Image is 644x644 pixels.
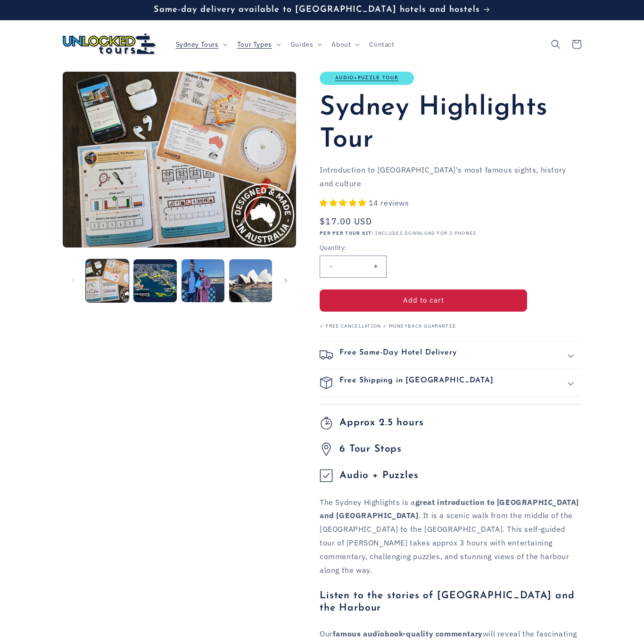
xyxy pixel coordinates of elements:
h4: Listen to the stories of [GEOGRAPHIC_DATA] and the Harbour [320,590,581,614]
summary: Guides [285,34,326,54]
img: Unlocked Tours [63,33,157,55]
media-gallery: Gallery Viewer [63,72,296,305]
button: Load image 1 in gallery view [86,259,129,302]
p: Introduction to [GEOGRAPHIC_DATA]'s most famous sights, history and culture [320,163,581,190]
summary: Free Shipping in [GEOGRAPHIC_DATA] [320,369,581,396]
span: Same-day delivery available to [GEOGRAPHIC_DATA] hotels and hostels [154,5,480,14]
summary: Tour Types [231,34,285,54]
span: Sydney Tours [176,40,219,49]
span: About [331,40,351,49]
p: | INCLUDES DOWNLOAD FOR 2 PHONES [320,231,581,236]
span: 4.79 stars [320,198,369,207]
a: Audio+Puzzle Tour [335,75,398,81]
button: Slide left [63,270,83,291]
span: 14 reviews [369,198,409,207]
span: Contact [369,40,394,49]
h1: Sydney Highlights Tour [320,92,581,156]
h2: Free Same-Day Hotel Delivery [339,348,457,362]
summary: About [326,34,363,54]
span: Guides [290,40,314,49]
span: Approx 2.5 hours [339,417,423,429]
button: Load image 2 in gallery view [133,259,176,302]
summary: Sydney Tours [170,34,231,54]
strong: famous audiobook-quality commentary [333,629,483,638]
a: Unlocked Tours [59,30,161,58]
strong: great introduction to [GEOGRAPHIC_DATA] and [GEOGRAPHIC_DATA] [320,497,579,520]
span: $17.00 USD [320,215,372,228]
button: Load image 3 in gallery view [182,259,224,302]
span: Our [320,629,333,638]
h2: Free Shipping in [GEOGRAPHIC_DATA] [339,376,494,389]
strong: PER PER TOUR KIT [320,230,372,236]
p: ✓ Free Cancellation ✓ Moneyback Guarantee [320,323,581,329]
span: Audio + Puzzles [339,470,419,482]
summary: Search [545,34,566,55]
button: Add to cart [320,289,527,312]
label: Quantity: [320,243,527,253]
button: Load image 4 in gallery view [229,259,272,302]
p: The Sydney Highlights is a . It is a scenic walk from the middle of the [GEOGRAPHIC_DATA] to the ... [320,495,581,577]
span: Tour Types [237,40,272,49]
span: 6 Tour Stops [339,443,402,455]
button: Slide right [275,270,296,291]
a: Contact [363,34,400,54]
summary: Free Same-Day Hotel Delivery [320,341,581,369]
